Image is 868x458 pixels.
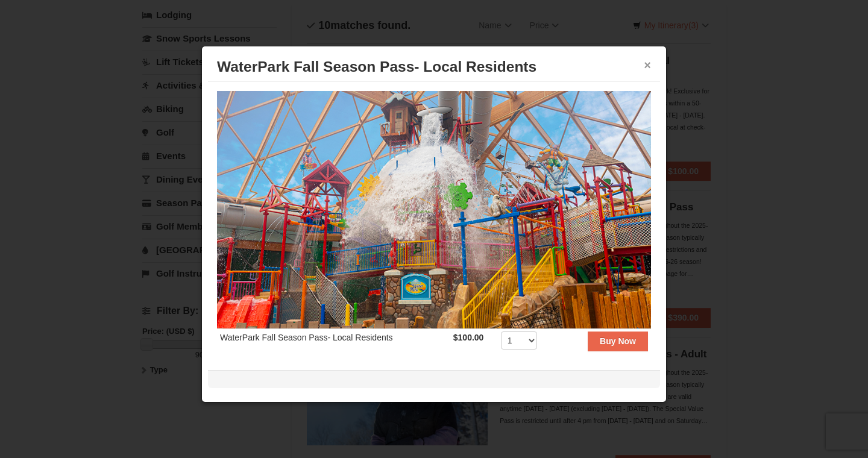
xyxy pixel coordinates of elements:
button: × [644,59,651,71]
strong: Buy Now [600,336,636,346]
h3: WaterPark Fall Season Pass- Local Residents [217,58,651,76]
td: WaterPark Fall Season Pass- Local Residents [217,329,450,359]
img: 6619937-212-8c750e5f.jpg [217,91,651,328]
button: Buy Now [588,331,648,351]
strong: $100.00 [453,333,484,342]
